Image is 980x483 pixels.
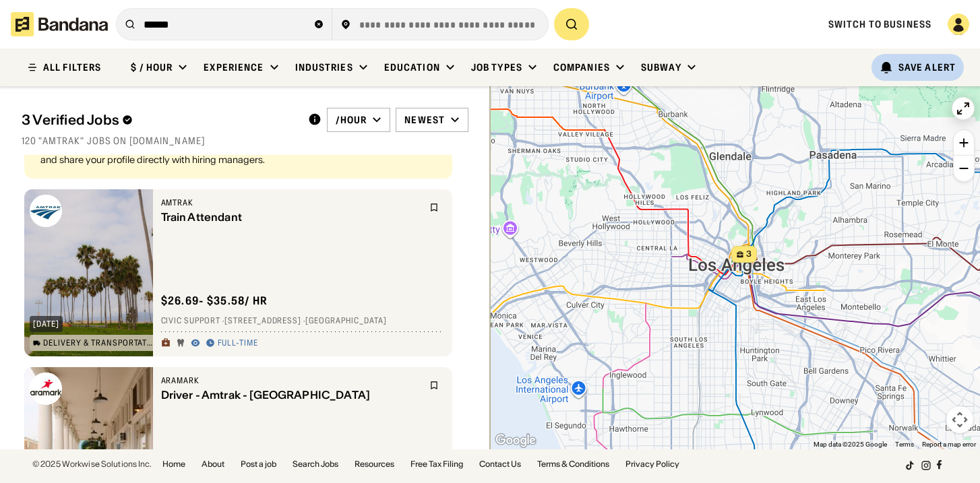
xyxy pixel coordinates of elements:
[32,460,152,468] div: © 2025 Workwise Solutions Inc.
[131,61,173,73] div: $ / hour
[161,211,422,224] div: Train Attendant
[828,18,931,30] a: Switch to Business
[204,61,264,73] div: Experience
[895,441,914,448] a: Terms (opens in new tab)
[641,61,681,73] div: Subway
[384,61,440,73] div: Education
[336,114,367,126] div: /hour
[161,316,445,327] div: Civic Support · [STREET_ADDRESS] · [GEOGRAPHIC_DATA]
[43,339,154,347] div: Delivery & Transportation
[553,61,610,73] div: Companies
[161,197,422,208] div: Amtrak
[537,460,609,468] a: Terms & Conditions
[11,12,108,36] img: Bandana logotype
[922,441,976,448] a: Report a map error
[22,135,468,147] div: 120 "Amtrak" jobs on [DOMAIN_NAME]
[625,460,679,468] a: Privacy Policy
[162,460,185,468] a: Home
[22,112,297,128] div: 3 Verified Jobs
[410,460,463,468] a: Free Tax Filing
[161,294,268,308] div: $ 26.69 - $35.58 / hr
[814,441,887,448] span: Map data ©2025 Google
[493,432,538,449] img: Google
[43,63,101,72] div: ALL FILTERS
[218,338,259,349] div: Full-time
[241,460,276,468] a: Post a job
[471,61,522,73] div: Job Types
[355,460,394,468] a: Resources
[946,406,973,433] button: Map camera controls
[746,249,752,260] span: 3
[295,61,353,73] div: Industries
[898,61,956,73] div: Save Alert
[493,432,538,449] a: Open this area in Google Maps (opens a new window)
[479,460,521,468] a: Contact Us
[161,389,422,401] div: Driver - Amtrak - [GEOGRAPHIC_DATA]
[30,373,62,405] img: Aramark logo
[30,195,62,227] img: Amtrak logo
[202,460,224,468] a: About
[33,320,59,328] div: [DATE]
[22,155,468,449] div: grid
[404,114,445,126] div: Newest
[293,460,338,468] a: Search Jobs
[161,375,422,386] div: Aramark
